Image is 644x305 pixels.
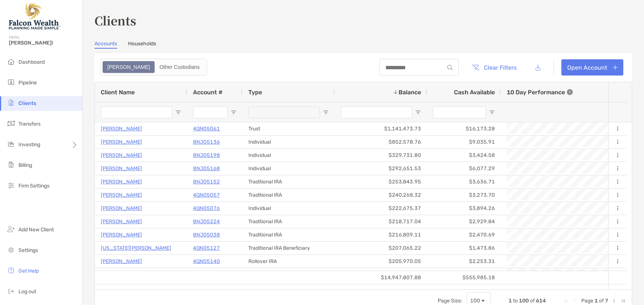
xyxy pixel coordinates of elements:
[94,41,117,49] a: Accounts
[103,62,154,72] div: Zoe
[611,298,617,304] div: Next Page
[536,298,546,304] span: 614
[231,109,237,115] button: Open Filter Menu
[427,122,501,135] div: $16,173.28
[101,89,135,96] span: Client Name
[7,140,16,148] img: investing icon
[427,202,501,215] div: $3,894.26
[323,109,329,115] button: Open Filter Menu
[513,298,518,304] span: to
[101,124,142,133] a: [PERSON_NAME]
[335,215,427,228] div: $218,717.04
[427,175,501,188] div: $3,636.71
[175,109,181,115] button: Open Filter Menu
[242,189,335,201] div: Traditional IRA
[335,122,427,135] div: $1,141,473.73
[599,298,604,304] span: of
[530,298,535,304] span: of
[18,59,45,65] span: Dashboard
[519,298,529,304] span: 100
[100,59,207,76] div: segmented control
[193,164,220,173] a: 8NJ05168
[242,122,335,135] div: Trust
[7,98,16,107] img: clients icon
[193,270,220,279] a: 8NJ05163
[18,268,39,274] span: Get Help
[101,230,142,239] a: [PERSON_NAME]
[193,151,220,160] a: 8NJ05198
[242,255,335,268] div: Rollover IRA
[193,106,228,118] input: Account # Filter Input
[415,109,421,115] button: Open Filter Menu
[242,202,335,215] div: Individual
[427,271,501,284] div: $555,985.18
[7,266,16,275] img: get-help icon
[7,57,16,66] img: dashboard icon
[427,162,501,175] div: $6,077.29
[101,164,142,173] a: [PERSON_NAME]
[242,228,335,241] div: Traditional IRA
[101,257,142,266] a: [PERSON_NAME]
[193,257,220,266] a: 4QN05140
[433,106,486,118] input: Cash Available Filter Input
[101,217,142,226] p: [PERSON_NAME]
[335,255,427,268] div: $205,970.05
[427,215,501,228] div: $2,929.84
[193,217,220,226] a: 8NJ05224
[193,190,220,200] a: 4QN05057
[341,106,412,118] input: Balance Filter Input
[242,242,335,255] div: Traditional IRA Beneficiary
[193,89,223,96] span: Account #
[489,109,495,115] button: Open Filter Menu
[561,59,623,76] a: Open Account
[242,268,335,281] div: Individual
[335,162,427,175] div: $292,651.53
[572,298,578,304] div: Previous Page
[101,137,142,147] p: [PERSON_NAME]
[335,228,427,241] div: $216,809.11
[193,177,220,186] p: 8NJ05152
[94,12,632,29] h3: Clients
[193,230,220,239] a: 8NJ05038
[427,255,501,268] div: $2,253.31
[620,298,626,304] div: Last Page
[427,189,501,201] div: $3,273.70
[193,124,220,133] a: 4QN05061
[595,298,598,304] span: 1
[9,40,78,46] span: [PERSON_NAME]!
[427,149,501,162] div: $3,424.58
[7,160,16,169] img: billing icon
[335,175,427,188] div: $253,843.95
[242,149,335,162] div: Individual
[438,298,462,304] div: Page Size:
[447,65,453,70] img: input icon
[427,228,501,241] div: $2,470.69
[101,190,142,200] a: [PERSON_NAME]
[335,268,427,281] div: $199,820.41
[18,288,36,295] span: Log out
[18,247,38,253] span: Settings
[18,141,40,148] span: Investing
[564,298,569,304] div: First Page
[335,202,427,215] div: $222,675.37
[101,106,172,118] input: Client Name Filter Input
[193,243,220,253] p: 4QN05127
[101,177,142,186] a: [PERSON_NAME]
[128,41,156,49] a: Households
[7,78,16,87] img: pipeline icon
[193,137,220,147] a: 8NJ05136
[242,162,335,175] div: Individual
[101,204,142,213] a: [PERSON_NAME]
[507,82,573,102] div: 10 Day Performance
[427,242,501,255] div: $1,473.86
[155,62,204,72] div: Other Custodians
